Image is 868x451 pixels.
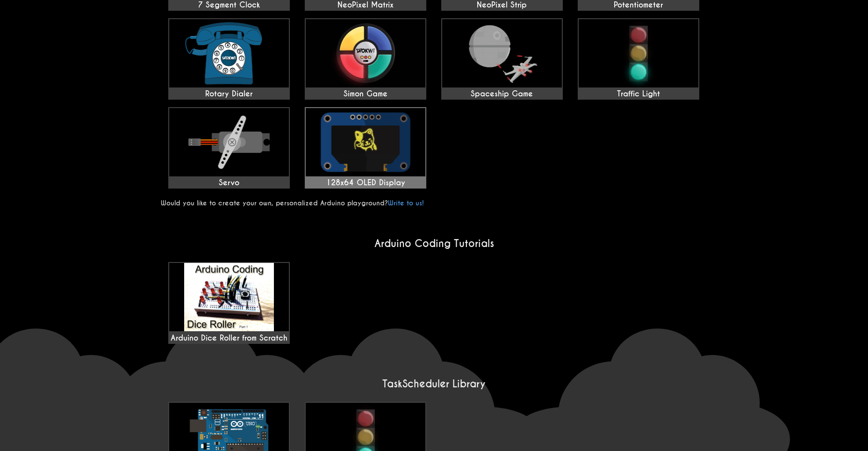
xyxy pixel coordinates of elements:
h2: TaskScheduler Library [161,378,708,390]
a: Arduino Dice Roller from Scratch [168,262,290,344]
p: Would you like to create your own, personalized Arduino playground? [161,199,708,207]
a: Write to us! [388,199,424,207]
div: 128x64 OLED Display [306,178,425,188]
a: Servo [168,107,290,189]
img: Simon Game [306,19,425,87]
img: Traffic Light [579,19,698,87]
a: 128x64 OLED Display [305,107,426,189]
img: maxresdefault.jpg [169,263,289,331]
div: Traffic Light [579,89,698,99]
div: Potentiometer [579,0,698,10]
div: Arduino Dice Roller from Scratch [169,263,289,343]
h2: Arduino Coding Tutorials [161,237,708,250]
a: Rotary Dialer [168,18,290,100]
a: Spaceship Game [441,18,563,100]
a: Traffic Light [578,18,699,100]
img: 128x64 OLED Display [306,108,425,176]
div: Rotary Dialer [169,89,289,99]
img: Rotary Dialer [169,19,289,87]
div: NeoPixel Matrix [306,0,425,10]
div: Simon Game [306,89,425,99]
img: Servo [169,108,289,176]
div: NeoPixel Strip [442,0,562,10]
div: Spaceship Game [442,89,562,99]
div: 7 Segment Clock [169,0,289,10]
div: Servo [169,178,289,188]
a: Simon Game [305,18,426,100]
img: Spaceship Game [442,19,562,87]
